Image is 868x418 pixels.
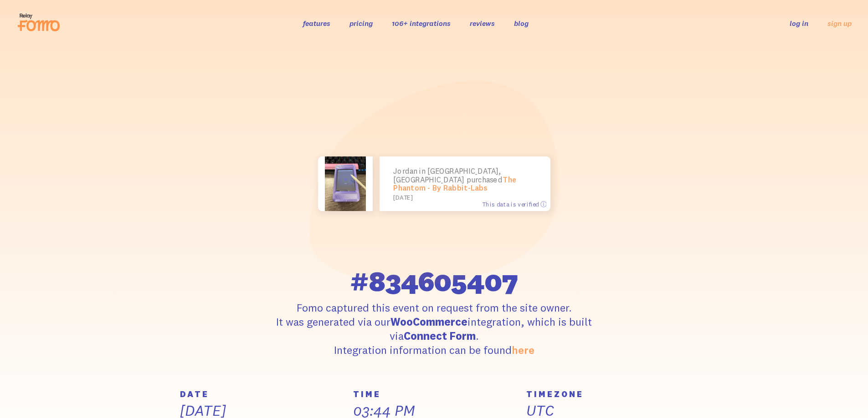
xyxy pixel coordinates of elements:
[514,19,529,28] a: blog
[393,175,517,192] a: The Phantom - By Rabbit-Labs
[827,19,852,28] a: sign up
[353,390,515,398] h5: TIME
[404,329,476,342] strong: Connect Form
[470,19,495,28] a: reviews
[267,301,602,358] p: Fomo captured this event on request from the site owner. It was generated via our integration, wh...
[393,167,537,201] p: Jordan in [GEOGRAPHIC_DATA], [GEOGRAPHIC_DATA] purchased
[303,19,330,28] a: features
[349,19,373,28] a: pricing
[482,200,546,208] span: This data is verified ⓘ
[390,315,467,328] strong: WooCommerce
[392,19,451,28] a: 106+ integrations
[393,194,533,201] small: [DATE]
[790,19,808,28] a: log in
[325,156,366,211] img: pham-scaled.jpg
[180,390,342,398] h5: DATE
[526,390,688,398] h5: TIMEZONE
[512,343,534,357] a: here
[350,267,518,295] span: #834605407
